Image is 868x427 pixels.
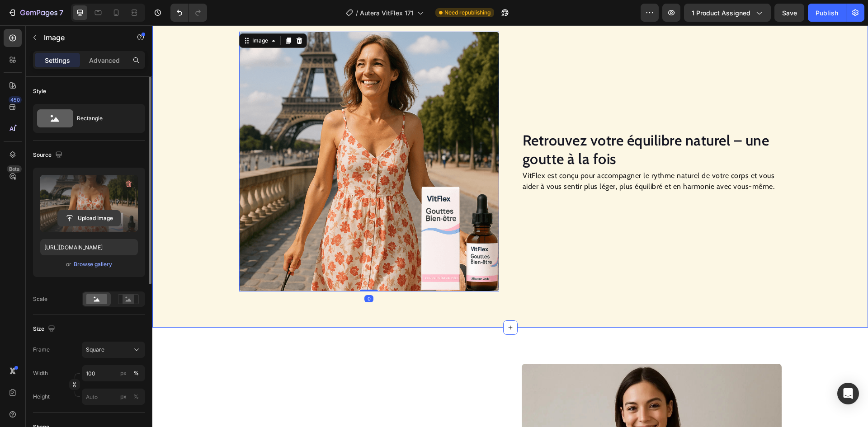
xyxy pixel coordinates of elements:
[33,87,46,95] div: Style
[120,393,127,401] div: px
[57,210,121,226] button: Upload Image
[82,365,145,381] input: px%
[77,108,132,129] div: Rectangle
[45,56,70,65] p: Settings
[120,369,127,377] div: px
[4,4,67,22] button: 7
[89,56,120,65] p: Advanced
[73,260,113,269] button: Browse gallery
[40,239,138,255] input: https://example.com/image.jpg
[782,9,797,17] span: Save
[59,7,63,18] p: 7
[837,383,859,404] div: Open Intercom Messenger
[44,32,121,43] p: Image
[684,4,771,22] button: 1 product assigned
[82,342,145,358] button: Square
[170,4,207,22] div: Undo/Redo
[33,323,57,335] div: Size
[9,96,22,103] div: 450
[133,369,139,377] div: %
[33,295,47,303] div: Scale
[98,11,118,19] div: Image
[131,368,142,379] button: px
[33,393,50,401] label: Height
[33,149,64,161] div: Source
[692,8,750,18] span: 1 product assigned
[360,8,414,18] span: Autera VitFlex 171
[74,260,112,268] div: Browse gallery
[87,6,347,266] img: gempages_568241621464777809-05c739ff-26a0-4891-8171-325a0036ae88.png
[66,259,71,270] span: or
[33,369,48,377] label: Width
[82,389,145,405] input: px%
[370,145,628,167] p: VitFlex est conçu pour accompagner le rythme naturel de votre corps et vous aider à vous sentir p...
[444,9,491,17] span: Need republishing
[816,8,838,18] div: Publish
[356,8,358,18] span: /
[118,368,129,379] button: %
[774,4,804,22] button: Save
[118,391,129,402] button: %
[7,165,22,173] div: Beta
[33,346,50,354] label: Frame
[131,391,142,402] button: px
[369,105,629,144] h2: Retrouvez votre équilibre naturel – une goutte à la fois
[152,25,868,427] iframe: Design area
[86,346,104,354] span: Square
[133,393,139,401] div: %
[212,270,221,277] div: 0
[808,4,846,22] button: Publish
